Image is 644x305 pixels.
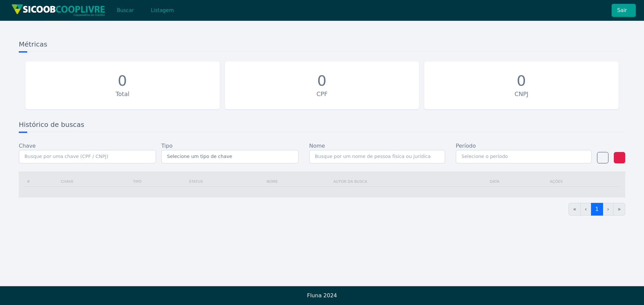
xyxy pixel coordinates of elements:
h3: Métricas [19,40,625,52]
label: Nome [309,142,325,150]
div: 0 [517,72,526,90]
span: Fluna 2024 [307,292,337,299]
input: Selecione o período [456,150,592,163]
h3: Histórico de buscas [19,120,625,132]
label: Tipo [161,142,173,150]
img: img/sicoob_cooplivre.png [11,4,105,16]
div: Total [29,90,216,98]
input: Busque por um nome de pessoa física ou jurídica [309,150,445,163]
button: Sair [611,4,636,17]
div: 0 [317,72,327,90]
div: 0 [118,72,127,90]
a: 1 [591,203,603,216]
button: Buscar [111,4,140,17]
div: CNPJ [428,90,615,98]
label: Período [456,142,476,150]
button: Listagem [145,4,179,17]
div: CPF [228,90,416,98]
input: Busque por uma chave (CPF / CNPJ) [19,150,156,163]
label: Chave [19,142,36,150]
